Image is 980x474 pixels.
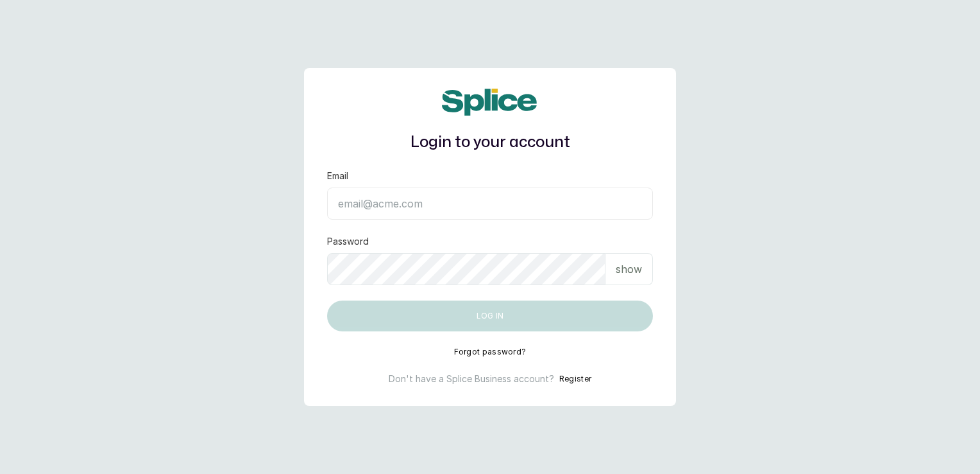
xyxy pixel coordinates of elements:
button: Forgot password? [454,347,527,357]
button: Register [559,373,591,385]
button: Log in [327,301,653,331]
label: Email [327,170,348,182]
p: Don't have a Splice Business account? [389,373,554,385]
h1: Login to your account [327,131,653,154]
label: Password [327,235,369,248]
input: email@acme.com [327,188,653,220]
p: show [616,261,642,277]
